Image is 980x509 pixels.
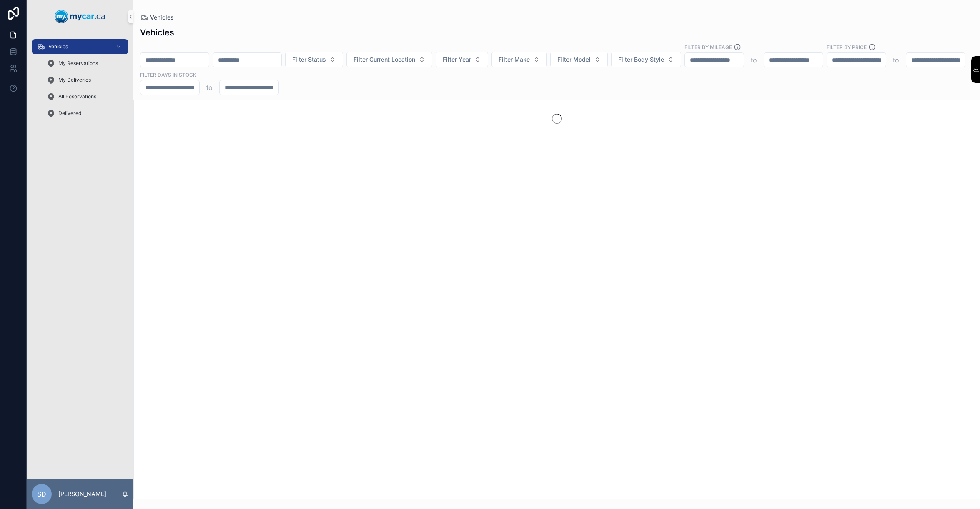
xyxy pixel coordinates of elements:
button: Select Button [491,52,547,67]
h1: Vehicles [140,27,174,38]
span: Filter Current Location [353,55,415,64]
a: All Reservations [42,89,128,104]
label: Filter By Mileage [684,43,732,51]
a: My Deliveries [42,72,128,87]
span: Vehicles [150,13,174,22]
button: Select Button [285,52,343,67]
span: Filter Model [557,55,591,64]
button: Select Button [436,52,488,67]
span: Delivered [58,110,81,117]
a: My Reservations [42,56,128,71]
button: Select Button [550,52,608,67]
p: [PERSON_NAME] [58,490,106,498]
span: Filter Body Style [618,55,664,64]
button: Select Button [611,52,681,67]
p: to [893,55,899,65]
span: My Deliveries [58,77,91,83]
label: Filter Days In Stock [140,71,196,78]
span: Filter Year [443,55,471,64]
div: scrollable content [27,33,133,132]
span: My Reservations [58,60,98,67]
span: Filter Status [292,55,326,64]
span: Filter Make [499,55,530,64]
a: Vehicles [32,39,128,54]
label: FILTER BY PRICE [827,43,867,51]
a: Vehicles [140,13,174,22]
span: SD [37,489,46,499]
button: Select Button [346,52,432,67]
p: to [206,82,213,92]
span: Vehicles [48,43,68,50]
a: Delivered [42,106,128,121]
p: to [751,55,757,65]
span: All Reservations [58,93,96,100]
img: App logo [55,10,105,23]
